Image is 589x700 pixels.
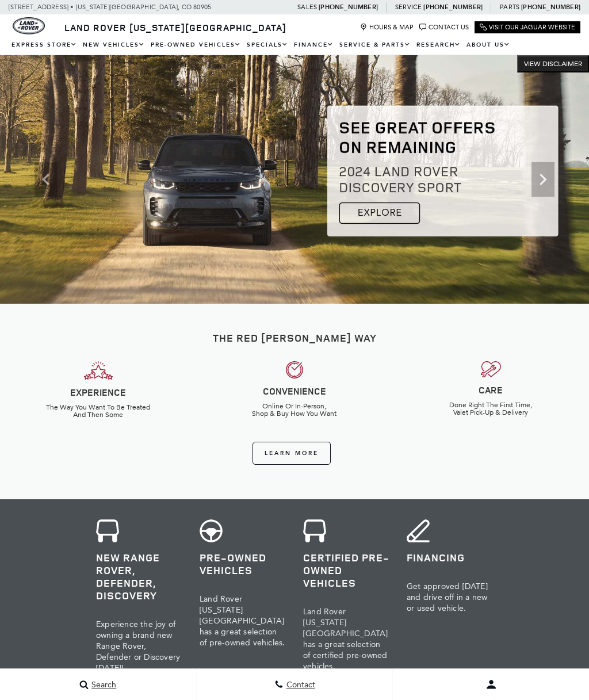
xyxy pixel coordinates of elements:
h6: The Way You Want To Be Treated And Then Some [9,404,188,419]
a: Visit Our Jaguar Website [480,24,575,31]
img: cta-icon-usedvehicles [200,519,223,542]
span: Get approved [DATE] and drive off in a new or used vehicle. [407,582,488,613]
a: New Vehicles [80,35,148,55]
a: EXPRESS STORE [9,35,80,55]
h3: New Range Rover, Defender, Discovery [96,551,182,602]
span: Land Rover [US_STATE][GEOGRAPHIC_DATA] has a great selection of pre-owned vehicles. [200,594,285,648]
h2: The Red [PERSON_NAME] Way [9,332,580,344]
span: Land Rover [US_STATE][GEOGRAPHIC_DATA] [64,21,286,34]
h3: Certified Pre-Owned Vehicles [303,551,389,589]
a: land-rover [13,17,45,35]
button: user-profile-menu [393,670,589,699]
a: Certified Pre-Owned Vehicles Land Rover [US_STATE][GEOGRAPHIC_DATA] has a great selection of cert... [294,511,398,682]
strong: EXPERIENCE [70,386,126,399]
a: [PHONE_NUMBER] [521,3,580,12]
h6: Done Right The First Time, Valet Pick-Up & Delivery [401,401,580,416]
a: Learn More [253,442,331,465]
a: Financing Get approved [DATE] and drive off in a new or used vehicle. [398,511,502,682]
a: [PHONE_NUMBER] [423,3,483,12]
span: Land Rover [US_STATE][GEOGRAPHIC_DATA] has a great selection of certified pre-owned vehicles. [303,607,388,671]
a: Pre-Owned Vehicles Land Rover [US_STATE][GEOGRAPHIC_DATA] has a great selection of pre-owned vehi... [191,511,294,682]
a: Specials [244,35,291,55]
a: Pre-Owned Vehicles [148,35,244,55]
img: Land Rover [13,17,45,35]
img: cta-icon-newvehicles [96,519,119,542]
span: Contact [284,680,315,690]
a: Contact Us [419,24,469,31]
strong: CONVENIENCE [263,385,326,397]
a: Land Rover [US_STATE][GEOGRAPHIC_DATA] [58,21,293,34]
h3: Pre-Owned Vehicles [200,551,286,576]
a: Service & Parts [336,35,414,55]
h6: Online Or In-Person, Shop & Buy How You Want [205,403,384,418]
a: About Us [464,35,513,55]
nav: Main Navigation [9,35,580,55]
span: Search [89,680,116,690]
a: Hours & Map [360,24,414,31]
span: Experience the joy of owning a brand new Range Rover, Defender or Discovery [DATE]! [96,619,180,673]
a: New Range Rover, Defender, Discovery Experience the joy of owning a brand new Range Rover, Defend... [87,511,191,682]
a: [PHONE_NUMBER] [319,3,378,12]
a: Finance [291,35,336,55]
a: Research [414,35,464,55]
a: [STREET_ADDRESS] • [US_STATE][GEOGRAPHIC_DATA], CO 80905 [9,3,211,11]
h3: Financing [407,551,493,564]
button: VIEW DISCLAIMER [517,55,589,72]
span: VIEW DISCLAIMER [524,59,582,68]
img: cta-icon-financing [407,519,430,542]
strong: CARE [479,384,503,396]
